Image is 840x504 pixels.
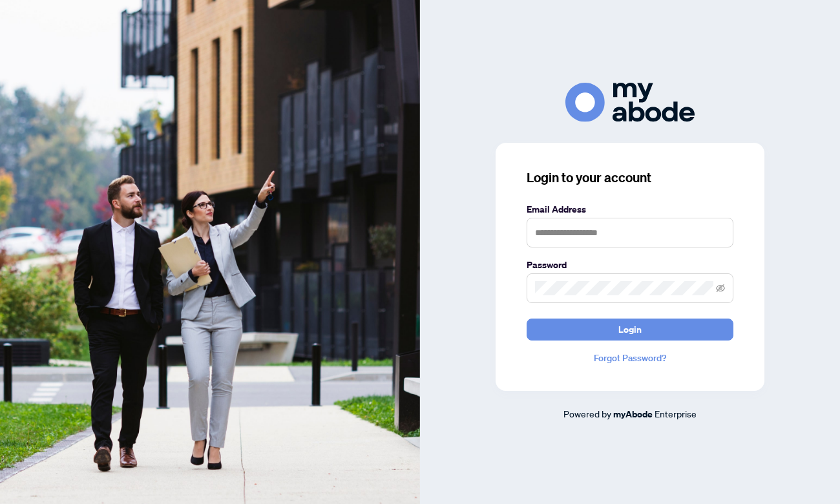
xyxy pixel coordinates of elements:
[716,284,725,293] span: eye-invisible
[655,408,697,419] span: Enterprise
[563,408,611,419] span: Powered by
[527,351,733,365] a: Forgot Password?
[527,169,733,187] h3: Login to your account
[527,258,733,272] label: Password
[618,319,642,340] span: Login
[613,407,653,421] a: myAbode
[565,83,695,122] img: ma-logo
[527,202,733,216] label: Email Address
[527,319,733,341] button: Login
